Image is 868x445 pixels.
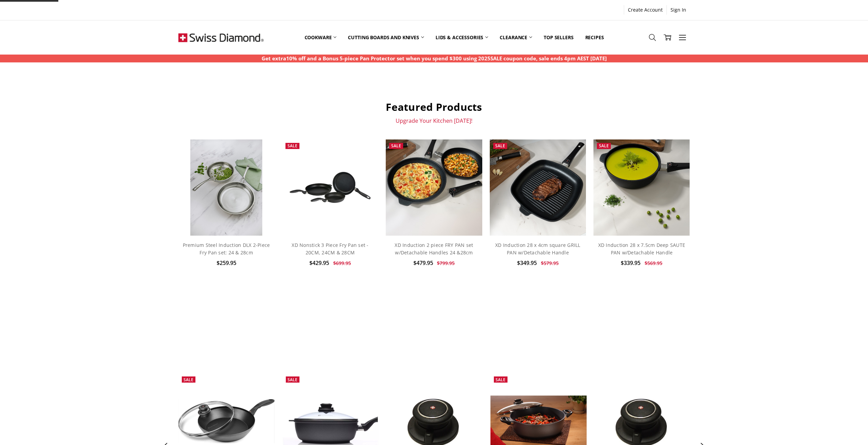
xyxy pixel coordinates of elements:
span: $699.95 [333,260,351,266]
img: XD Induction 28 x 4cm square GRILL PAN w/Detachable Handle [490,139,586,236]
span: Sale [599,143,609,149]
span: $479.95 [413,259,433,267]
span: Sale [288,143,297,149]
span: $339.95 [621,259,641,267]
img: XD Nonstick 3 Piece Fry Pan set - 20CM, 24CM & 28CM [282,163,378,211]
p: Fall In Love With Your Kitchen Again [178,336,690,343]
span: Sale [183,377,193,383]
img: Free Shipping On Every Order [178,20,264,55]
span: Sale [288,377,297,383]
a: Top Sellers [538,22,579,53]
a: Create Account [624,5,666,15]
h2: BEST SELLERS [178,319,690,332]
span: $429.95 [309,259,329,267]
a: Cookware [299,22,342,53]
span: $569.95 [645,260,662,266]
p: Upgrade Your Kitchen [DATE]! [178,117,690,124]
a: XD Nonstick 3 Piece Fry Pan set - 20CM, 24CM & 28CM [282,139,378,236]
a: Lids & Accessories [430,22,494,53]
span: Sale [495,143,505,149]
img: XD Induction 28 x 7.5cm Deep SAUTE PAN w/Detachable Handle [593,139,690,236]
span: $349.95 [517,259,537,267]
a: XD Induction 28 x 7.5cm Deep SAUTE PAN w/Detachable Handle [598,242,686,256]
a: Cutting boards and knives [342,22,430,53]
span: $579.95 [541,260,559,266]
img: HD Nonstick FryPan Saute Stir fry with LID 26cm x 5cm (19cm FLAT SOLID BASE) *** SALE *** [178,399,275,443]
a: XD Induction 2 piece FRY PAN set w/Detachable Handles 24 &28cm [395,242,473,256]
span: Sale [496,377,505,383]
a: Premium steel DLX 2pc fry pan set (28 and 24cm) life style shot [178,139,275,236]
a: Sign In [667,5,690,15]
h2: Featured Products [178,101,690,114]
span: Sale [391,143,401,149]
p: Get extra10% off and a Bonus 5-piece Pan Protector set when you spend $300 using 2025SALE coupon ... [262,55,607,62]
img: Premium steel DLX 2pc fry pan set (28 and 24cm) life style shot [190,139,263,236]
a: Recipes [579,22,610,53]
span: $799.95 [437,260,455,266]
a: Clearance [494,22,538,53]
a: XD Induction 28 x 4cm square GRILL PAN w/Detachable Handle [495,242,580,256]
span: $259.95 [217,259,236,267]
a: XD Nonstick 3 Piece Fry Pan set - 20CM, 24CM & 28CM [292,242,368,256]
img: XD Induction 2 piece FRY PAN set w/Detachable Handles 24 &28cm [386,139,482,236]
a: Premium Steel Induction DLX 2-Piece Fry Pan set: 24 & 28cm [183,242,270,256]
